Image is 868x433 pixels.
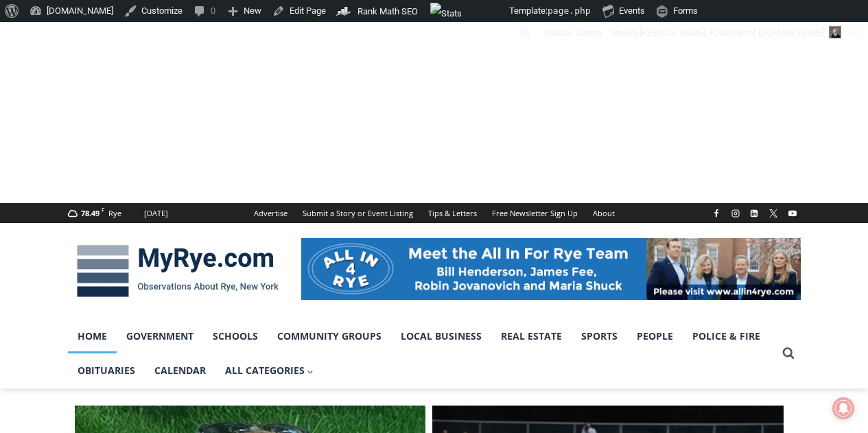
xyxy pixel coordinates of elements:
[68,235,288,307] img: MyRye.com
[607,22,847,44] a: Howdy,
[484,203,585,223] a: Free Newsletter Sign Up
[144,207,168,220] div: [DATE]
[268,319,391,353] a: Community Groups
[640,27,825,38] span: [PERSON_NAME], Publisher of [DOMAIN_NAME]
[548,5,591,16] span: page.php
[81,208,99,218] span: 78.49
[746,205,762,222] a: Linkedin
[145,353,215,388] a: Calendar
[784,205,801,222] a: YouTube
[246,203,622,223] nav: Secondary Navigation
[102,206,104,213] span: F
[727,205,744,222] a: Instagram
[108,207,121,220] div: Rye
[117,319,203,353] a: Government
[357,6,418,16] span: Rank Math SEO
[246,203,295,223] a: Advertise
[203,319,268,353] a: Schools
[708,205,725,222] a: Facebook
[295,203,421,223] a: Submit a Story or Event Listing
[225,363,314,378] span: All Categories
[301,238,801,300] img: All in for Rye
[68,319,776,388] nav: Primary Navigation
[421,203,484,223] a: Tips & Letters
[585,203,622,223] a: About
[491,319,572,353] a: Real Estate
[430,3,507,19] img: Views over 48 hours. Click for more Jetpack Stats.
[68,353,145,388] a: Obituaries
[765,205,782,222] a: X
[627,319,683,353] a: People
[391,319,491,353] a: Local Business
[215,353,324,388] a: All Categories
[539,22,607,44] a: Turn on Custom Sidebars explain mode.
[776,341,801,366] button: View Search Form
[683,319,770,353] a: Police & Fire
[572,319,627,353] a: Sports
[68,319,117,353] a: Home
